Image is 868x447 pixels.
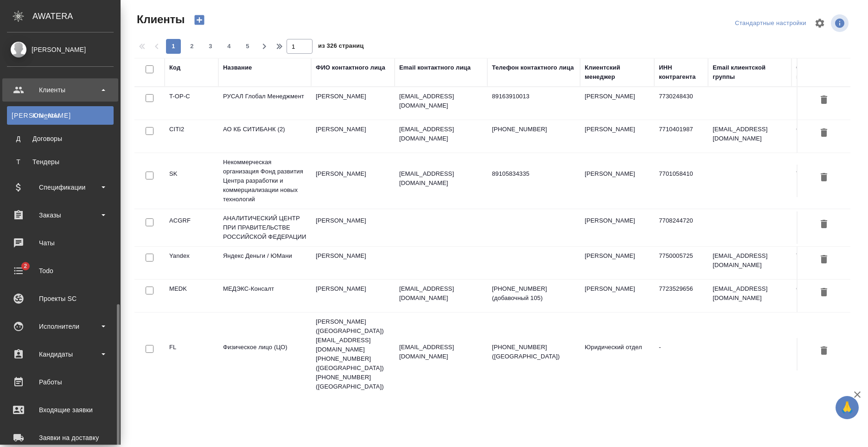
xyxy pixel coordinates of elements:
[7,264,114,278] div: Todo
[654,280,708,312] td: 7723529656
[311,87,395,120] td: [PERSON_NAME]
[492,92,575,101] p: 89163910013
[791,87,866,120] td: Русал
[218,209,311,246] td: АНАЛИТИЧЕСКИЙ ЦЕНТР ПРИ ПРАВИТЕЛЬСТВЕ РОССИЙСКОЙ ФЕДЕРАЦИИ
[7,403,114,417] div: Входящие заявки
[7,129,114,148] a: ДДоговоры
[218,120,311,153] td: АО КБ СИТИБАНК (2)
[796,63,861,82] div: Ответственная команда
[580,211,654,244] td: [PERSON_NAME]
[659,63,703,82] div: ИНН контрагента
[816,343,832,360] button: Удалить
[580,338,654,370] td: Юридический отдел
[791,120,866,153] td: Сити
[492,284,575,303] p: [PHONE_NUMBER] (добавочный 105)
[222,42,236,51] span: 4
[311,247,395,279] td: [PERSON_NAME]
[218,247,311,279] td: Яндекс Деньги / ЮМани
[203,39,218,54] button: 3
[708,120,791,153] td: [EMAIL_ADDRESS][DOMAIN_NAME]
[240,39,255,54] button: 5
[585,63,650,82] div: Клиентский менеджер
[218,280,311,312] td: МЕДЭКС-Консалт
[399,92,483,110] p: [EMAIL_ADDRESS][DOMAIN_NAME]
[7,319,114,333] div: Исполнители
[399,63,471,72] div: Email контактного лица
[713,63,787,82] div: Email клиентской группы
[7,431,114,445] div: Заявки на доставку
[2,231,118,255] a: Чаты
[399,169,483,188] p: [EMAIL_ADDRESS][DOMAIN_NAME]
[316,63,385,72] div: ФИО контактного лица
[399,284,483,303] p: [EMAIL_ADDRESS][DOMAIN_NAME]
[816,251,832,268] button: Удалить
[7,292,114,306] div: Проекты SC
[816,92,832,109] button: Удалить
[7,236,114,250] div: Чаты
[2,287,118,310] a: Проекты SC
[654,211,708,244] td: 7708244720
[654,338,708,370] td: -
[580,247,654,279] td: [PERSON_NAME]
[12,111,109,120] div: Клиенты
[7,375,114,389] div: Работы
[654,120,708,153] td: 7710401987
[185,39,199,54] button: 2
[185,42,199,51] span: 2
[203,42,218,51] span: 3
[733,16,809,31] div: split button
[791,165,866,197] td: Технический
[12,134,109,143] div: Договоры
[2,398,118,421] a: Входящие заявки
[32,7,121,26] div: AWATERA
[311,313,395,396] td: [PERSON_NAME] ([GEOGRAPHIC_DATA]) [EMAIL_ADDRESS][DOMAIN_NAME] [PHONE_NUMBER] ([GEOGRAPHIC_DATA])...
[708,280,791,312] td: [EMAIL_ADDRESS][DOMAIN_NAME]
[791,280,866,312] td: Сити3
[318,40,364,54] span: из 326 страниц
[836,396,859,419] button: 🙏
[169,63,180,72] div: Код
[165,338,218,370] td: FL
[223,63,252,72] div: Название
[816,125,832,142] button: Удалить
[18,262,32,271] span: 2
[165,165,218,197] td: SK
[218,338,311,370] td: Физическое лицо (ЦО)
[791,247,866,279] td: Таганка
[399,343,483,361] p: [EMAIL_ADDRESS][DOMAIN_NAME]
[311,211,395,244] td: [PERSON_NAME]
[165,280,218,312] td: MEDK
[7,180,114,194] div: Спецификации
[7,83,114,97] div: Клиенты
[218,87,311,120] td: РУСАЛ Глобал Менеджмент
[165,247,218,279] td: Yandex
[492,343,575,361] p: [PHONE_NUMBER] ([GEOGRAPHIC_DATA])
[218,153,311,209] td: Некоммерческая организация Фонд развития Центра разработки и коммерциализации новых технологий
[816,216,832,233] button: Удалить
[165,120,218,153] td: CITI2
[188,12,211,28] button: Создать
[222,39,236,54] button: 4
[7,106,114,125] a: [PERSON_NAME]Клиенты
[654,87,708,120] td: 7730248430
[654,165,708,197] td: 7701058410
[2,259,118,282] a: 2Todo
[399,125,483,143] p: [EMAIL_ADDRESS][DOMAIN_NAME]
[654,247,708,279] td: 7750005725
[839,398,855,417] span: 🙏
[134,12,185,27] span: Клиенты
[580,87,654,120] td: [PERSON_NAME]
[492,63,574,72] div: Телефон контактного лица
[165,87,218,120] td: T-OP-C
[240,42,255,51] span: 5
[12,157,109,166] div: Тендеры
[7,153,114,171] a: ТТендеры
[311,280,395,312] td: [PERSON_NAME]
[165,211,218,244] td: ACGRF
[816,169,832,186] button: Удалить
[580,280,654,312] td: [PERSON_NAME]
[580,120,654,153] td: [PERSON_NAME]
[580,165,654,197] td: [PERSON_NAME]
[831,14,850,32] span: Посмотреть информацию
[809,12,831,34] span: Настроить таблицу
